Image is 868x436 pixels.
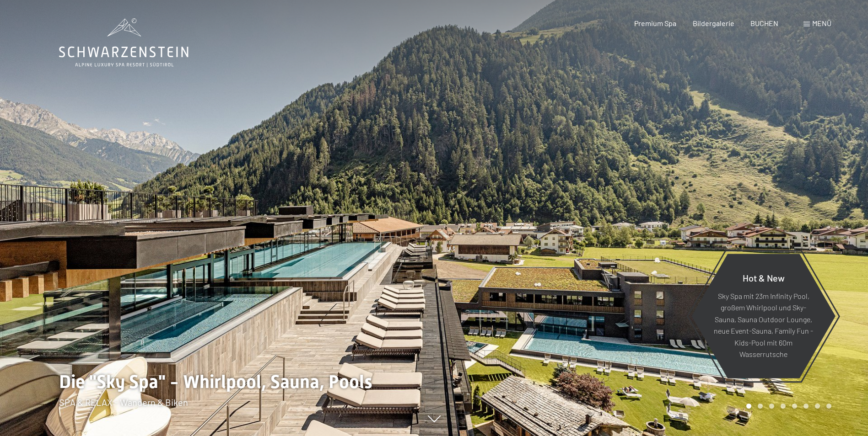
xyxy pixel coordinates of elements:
div: Carousel Page 5 [792,404,797,409]
div: Carousel Page 8 [826,404,831,409]
a: BUCHEN [750,19,778,27]
div: Carousel Pagination [743,404,831,409]
div: Carousel Page 4 [781,404,786,409]
div: Carousel Page 3 [769,404,774,409]
a: Premium Spa [634,19,676,27]
div: Carousel Page 2 [758,404,763,409]
div: Carousel Page 1 (Current Slide) [746,404,751,409]
span: Hot & New [743,272,785,283]
a: Bildergalerie [693,19,734,27]
span: Menü [812,19,831,27]
div: Carousel Page 7 [815,404,820,409]
a: Hot & New Sky Spa mit 23m Infinity Pool, großem Whirlpool und Sky-Sauna, Sauna Outdoor Lounge, ne... [691,253,836,379]
p: Sky Spa mit 23m Infinity Pool, großem Whirlpool und Sky-Sauna, Sauna Outdoor Lounge, neue Event-S... [714,290,813,360]
div: Carousel Page 6 [803,404,809,409]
